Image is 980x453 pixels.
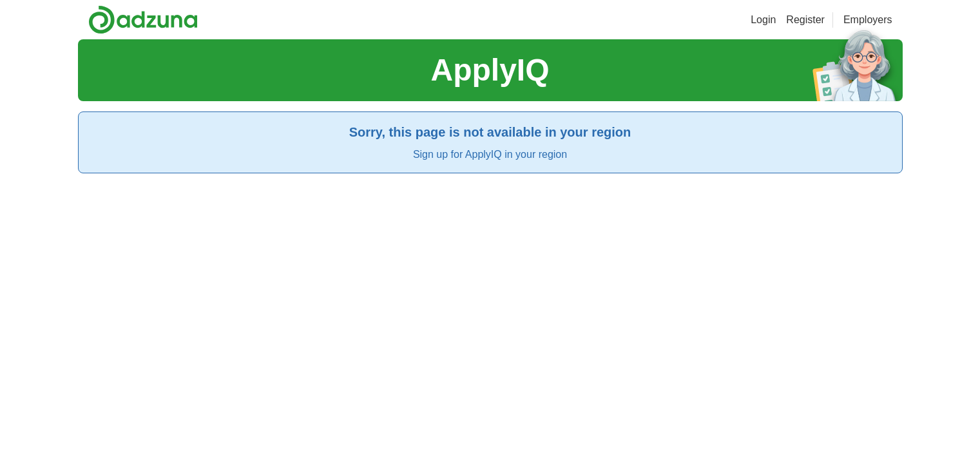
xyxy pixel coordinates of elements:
[843,12,892,28] a: Employers
[430,47,549,93] h1: ApplyIQ
[413,149,567,160] a: Sign up for ApplyIQ in your region
[751,12,776,28] a: Login
[89,122,892,142] h2: Sorry, this page is not available in your region
[786,12,825,28] a: Register
[88,5,198,34] img: Adzuna logo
